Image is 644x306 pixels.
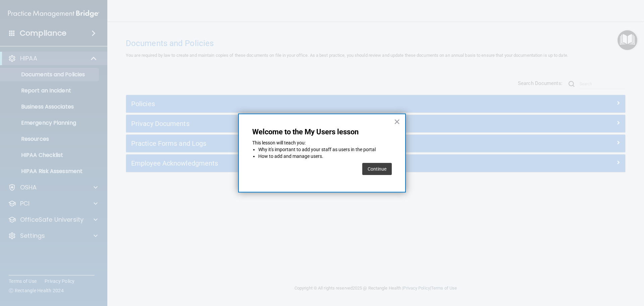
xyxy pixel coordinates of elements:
p: Welcome to the My Users lesson [252,128,392,136]
li: Why it's important to add your staff as users in the portal [258,146,392,153]
button: Close [394,116,400,127]
iframe: Drift Widget Chat Controller [528,258,636,285]
p: This lesson will teach you: [252,140,392,146]
button: Continue [362,163,392,175]
li: How to add and manage users. [258,153,392,160]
